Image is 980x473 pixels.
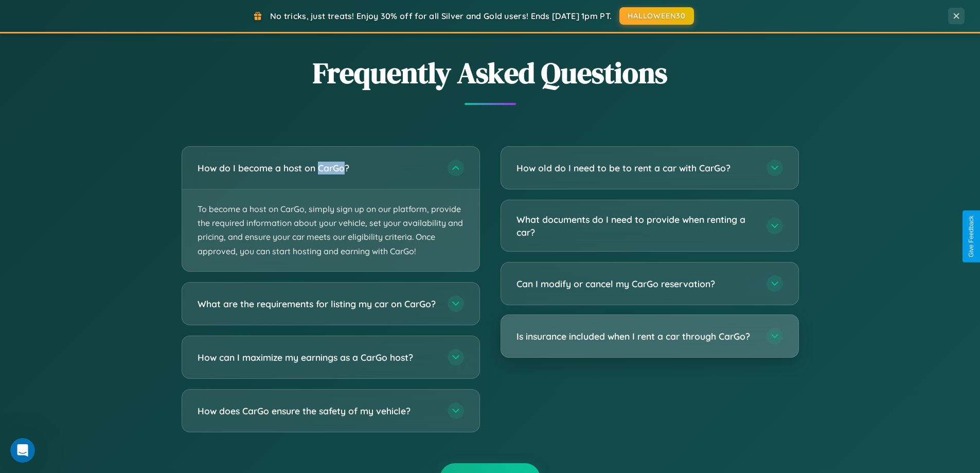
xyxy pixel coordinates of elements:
p: To become a host on CarGo, simply sign up on our platform, provide the required information about... [182,189,479,271]
h3: What are the requirements for listing my car on CarGo? [198,297,437,310]
iframe: Intercom live chat [10,438,35,463]
h3: What documents do I need to provide when renting a car? [516,213,756,238]
h3: Can I modify or cancel my CarGo reservation? [516,277,756,290]
div: Give Feedback [968,216,975,257]
h3: How can I maximize my earnings as a CarGo host? [198,351,437,363]
h2: Frequently Asked Questions [182,53,799,93]
h3: Is insurance included when I rent a car through CarGo? [516,330,756,343]
h3: How old do I need to be to rent a car with CarGo? [516,162,756,174]
h3: How does CarGo ensure the safety of my vehicle? [198,404,437,417]
span: No tricks, just treats! Enjoy 30% off for all Silver and Gold users! Ends [DATE] 1pm PT. [270,11,612,21]
button: HALLOWEEN30 [619,7,694,25]
h3: How do I become a host on CarGo? [198,162,437,174]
